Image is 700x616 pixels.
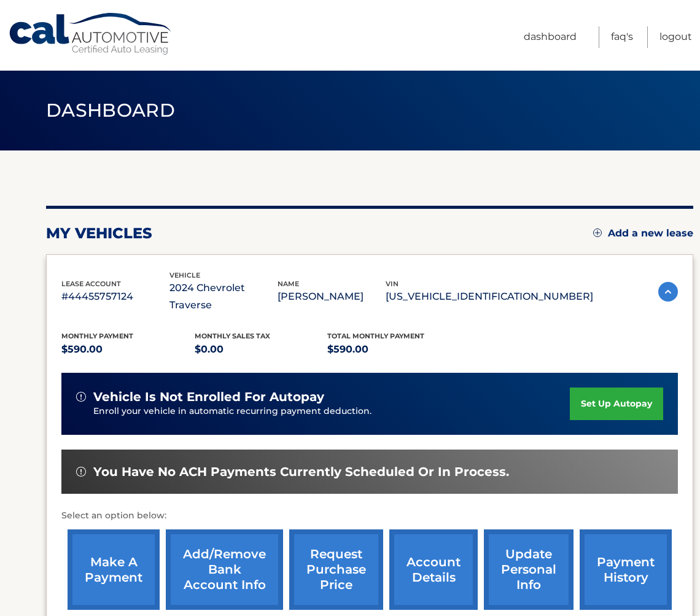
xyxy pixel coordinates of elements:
p: Select an option below: [61,509,678,523]
span: name [278,279,299,288]
img: accordion-active.svg [658,282,678,302]
span: Dashboard [46,99,175,122]
p: #44455757124 [61,288,169,305]
span: vehicle [169,271,200,279]
a: Dashboard [524,26,577,48]
a: Add/Remove bank account info [166,529,283,610]
span: Monthly sales Tax [195,332,270,340]
p: $590.00 [327,341,461,358]
img: alert-white.svg [76,467,86,477]
p: 2024 Chevrolet Traverse [169,279,278,314]
p: $590.00 [61,341,195,358]
a: Add a new lease [593,227,693,240]
a: update personal info [484,529,574,610]
p: $0.00 [195,341,328,358]
a: FAQ's [611,26,633,48]
p: [PERSON_NAME] [278,288,386,305]
a: request purchase price [289,529,383,610]
p: [US_VEHICLE_IDENTIFICATION_NUMBER] [386,288,593,305]
span: You have no ACH payments currently scheduled or in process. [93,464,509,480]
img: add.svg [593,228,602,237]
a: Logout [659,26,692,48]
a: Cal Automotive [8,12,174,56]
a: payment history [580,529,672,610]
span: vin [386,279,399,288]
img: alert-white.svg [76,392,86,402]
p: Enroll your vehicle in automatic recurring payment deduction. [93,405,570,418]
span: Monthly Payment [61,332,133,340]
a: account details [389,529,478,610]
span: lease account [61,279,121,288]
a: make a payment [68,529,160,610]
h2: my vehicles [46,224,152,243]
a: set up autopay [570,388,663,420]
span: Total Monthly Payment [327,332,424,340]
span: vehicle is not enrolled for autopay [93,389,324,405]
